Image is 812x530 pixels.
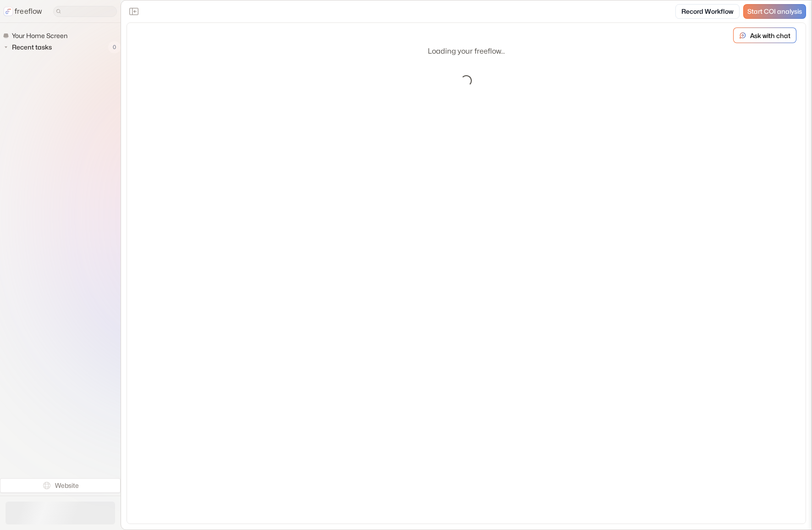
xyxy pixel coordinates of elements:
[4,6,42,17] a: freeflow
[675,4,740,19] a: Record Workflow
[127,4,141,19] button: Close the sidebar
[3,30,71,41] a: Your Home Screen
[747,8,802,16] span: Start COI analysis
[10,43,55,52] span: Recent tasks
[750,31,790,40] p: Ask with chat
[108,41,121,53] span: 0
[428,46,505,57] p: Loading your freeflow...
[3,42,55,53] button: Recent tasks
[743,4,806,19] a: Start COI analysis
[10,31,70,40] span: Your Home Screen
[15,6,42,17] p: freeflow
